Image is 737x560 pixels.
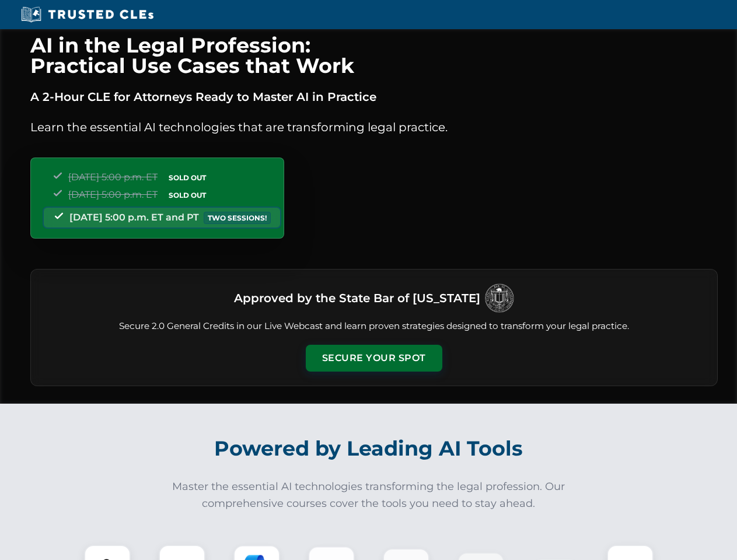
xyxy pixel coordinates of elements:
h3: Approved by the State Bar of [US_STATE] [234,288,480,309]
span: [DATE] 5:00 p.m. ET [68,171,158,183]
h2: Powered by Leading AI Tools [46,428,692,469]
p: A 2-Hour CLE for Attorneys Ready to Master AI in Practice [30,87,718,106]
h1: AI in the Legal Profession: Practical Use Cases that Work [30,35,718,76]
img: Logo [485,283,514,313]
span: [DATE] 5:00 p.m. ET [68,189,158,200]
span: SOLD OUT [165,189,210,201]
p: Master the essential AI technologies transforming the legal profession. Our comprehensive courses... [165,478,573,512]
p: Secure 2.0 General Credits in our Live Webcast and learn proven strategies designed to transform ... [45,320,703,333]
button: Secure Your Spot [306,345,442,372]
span: SOLD OUT [165,171,210,184]
img: Trusted CLEs [18,6,157,23]
p: Learn the essential AI technologies that are transforming legal practice. [30,118,718,136]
